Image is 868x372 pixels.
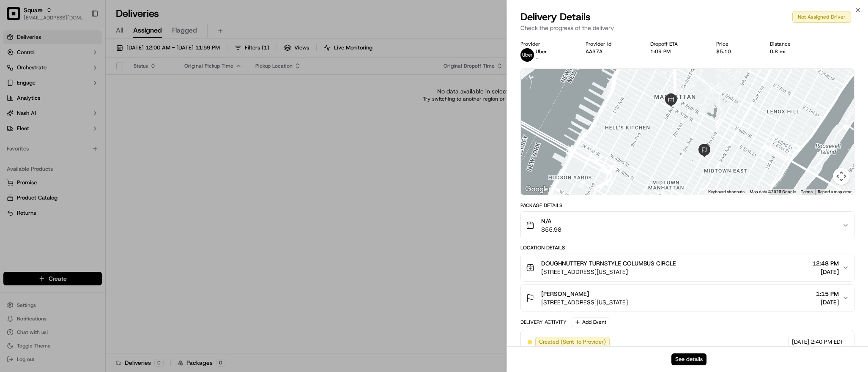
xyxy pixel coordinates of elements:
span: N/A [541,217,561,225]
a: Report a map error [818,189,852,194]
span: 2:40 PM EDT [811,338,843,346]
button: Add Event [572,317,609,327]
div: Provider Id [586,41,637,47]
img: Google [523,184,551,195]
button: AA37A [586,48,602,55]
span: [DATE] [812,268,839,276]
button: [PERSON_NAME][STREET_ADDRESS][US_STATE]1:15 PM[DATE] [521,284,854,312]
p: Check the progress of the delivery [520,24,854,32]
span: Map data ©2025 Google [750,189,796,194]
span: $55.98 [541,225,561,234]
div: Price [716,41,756,47]
div: Provider [520,41,572,47]
span: Created (Sent To Provider) [539,338,606,346]
span: [PERSON_NAME] [541,290,589,298]
div: Location Details [520,244,854,251]
span: [STREET_ADDRESS][US_STATE] [541,298,628,306]
button: DOUGHNUTTERY TURNSTYLE COLUMBUS CIRCLE[STREET_ADDRESS][US_STATE]12:48 PM[DATE] [521,254,854,281]
span: 1:15 PM [816,290,839,298]
div: $5.10 [716,48,756,55]
div: Distance [770,41,816,47]
span: Delivery Details [520,10,591,24]
button: See details [671,353,706,365]
button: Map camera controls [833,168,850,185]
div: Dropoff ETA [650,41,703,47]
button: N/A$55.98 [521,212,854,239]
span: - [536,55,538,62]
div: 0.8 mi [770,48,816,55]
p: Uber [536,48,547,55]
a: Terms (opens in new tab) [801,189,813,194]
span: [DATE] [816,298,839,306]
span: DOUGHNUTTERY TURNSTYLE COLUMBUS CIRCLE [541,259,676,268]
div: 1:09 PM [650,48,703,55]
span: [STREET_ADDRESS][US_STATE] [541,268,676,276]
a: Open this area in Google Maps (opens a new window) [523,184,551,195]
span: [DATE] [792,338,809,346]
div: Delivery Activity [520,319,567,325]
span: 12:48 PM [812,259,839,268]
img: uber-new-logo.jpeg [520,48,534,62]
div: Package Details [520,202,854,209]
button: Keyboard shortcuts [708,189,745,195]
